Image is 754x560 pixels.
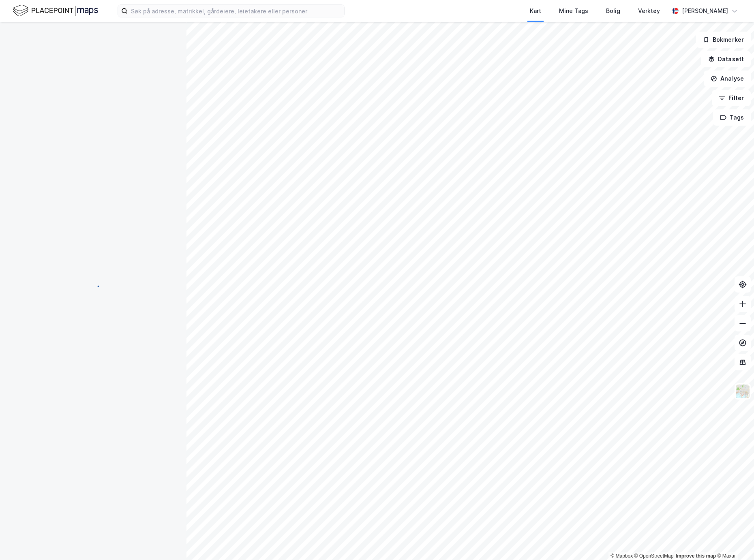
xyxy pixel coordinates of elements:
[87,280,100,293] img: spinner.a6d8c91a73a9ac5275cf975e30b51cfb.svg
[530,6,541,16] div: Kart
[735,384,750,399] img: Z
[638,6,660,16] div: Verktøy
[13,4,98,18] img: logo.f888ab2527a4732fd821a326f86c7f29.svg
[610,553,633,559] a: Mapbox
[713,521,754,560] iframe: Chat Widget
[606,6,620,16] div: Bolig
[559,6,588,16] div: Mine Tags
[712,90,751,106] button: Filter
[634,553,674,559] a: OpenStreetMap
[128,5,344,17] input: Søk på adresse, matrikkel, gårdeiere, leietakere eller personer
[676,553,716,559] a: Improve this map
[682,6,728,16] div: [PERSON_NAME]
[701,51,751,67] button: Datasett
[704,71,751,87] button: Analyse
[696,32,751,48] button: Bokmerker
[713,109,751,126] button: Tags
